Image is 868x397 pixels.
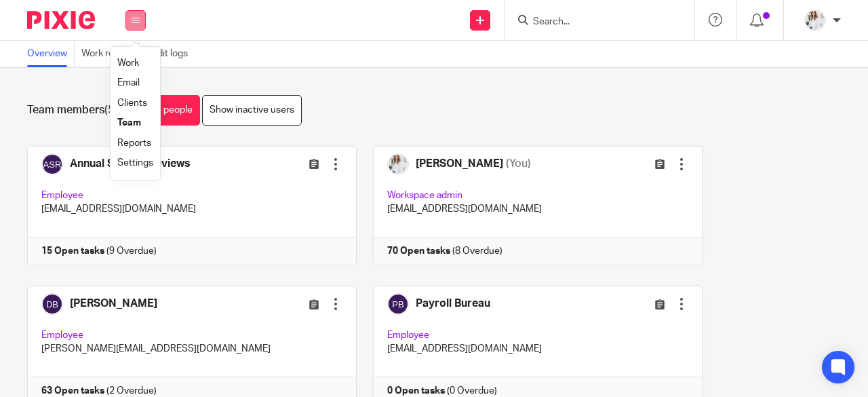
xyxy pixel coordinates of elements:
a: Work [117,58,139,68]
img: Daisy.JPG [804,10,826,31]
a: Clients [117,98,147,108]
a: Invite people [131,95,200,126]
a: Show inactive users [202,95,302,126]
img: Pixie [27,11,95,29]
a: Work report [81,41,139,67]
a: Team [117,118,141,128]
span: (5) [104,105,117,115]
a: Settings [117,158,153,168]
h1: Team members [27,103,117,117]
a: Email [117,78,140,88]
a: Audit logs [146,41,195,67]
a: Reports [117,138,151,148]
a: Overview [27,41,75,67]
input: Search [532,16,654,29]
